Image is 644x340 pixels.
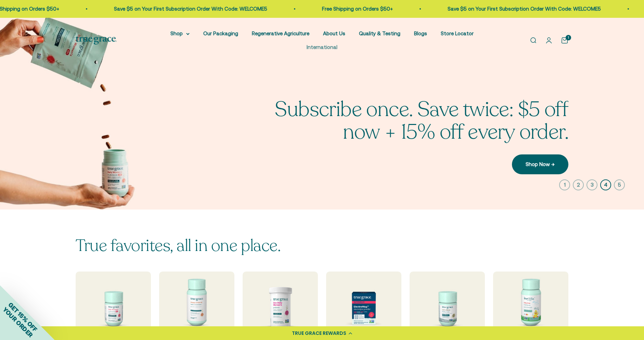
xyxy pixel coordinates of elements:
[566,35,571,40] cart-count: 1
[587,179,597,190] button: 3
[7,301,39,333] span: GET 15% OFF
[359,30,400,36] a: Quality & Testing
[323,30,345,36] a: About Us
[614,179,625,190] button: 5
[203,30,238,36] a: Our Packaging
[275,96,568,146] split-lines: Subscribe once. Save twice: $5 off now + 15% off every order.
[252,30,309,36] a: Regenerative Agriculture
[559,179,570,190] button: 1
[600,179,611,190] button: 4
[76,235,281,257] split-lines: True favorites, all in one place.
[292,330,346,337] div: TRUE GRACE REWARDS
[113,5,266,13] p: Save $5 on Your First Subscription Order With Code: WELCOME5
[307,44,337,50] a: International
[441,30,474,36] a: Store Locator
[1,306,34,339] span: YOUR ORDER
[414,30,427,36] a: Blogs
[573,179,584,190] button: 2
[447,5,600,13] p: Save $5 on Your First Subscription Order With Code: WELCOME5
[170,29,190,38] summary: Shop
[321,6,392,12] a: Free Shipping on Orders $50+
[512,154,568,174] a: Shop Now →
